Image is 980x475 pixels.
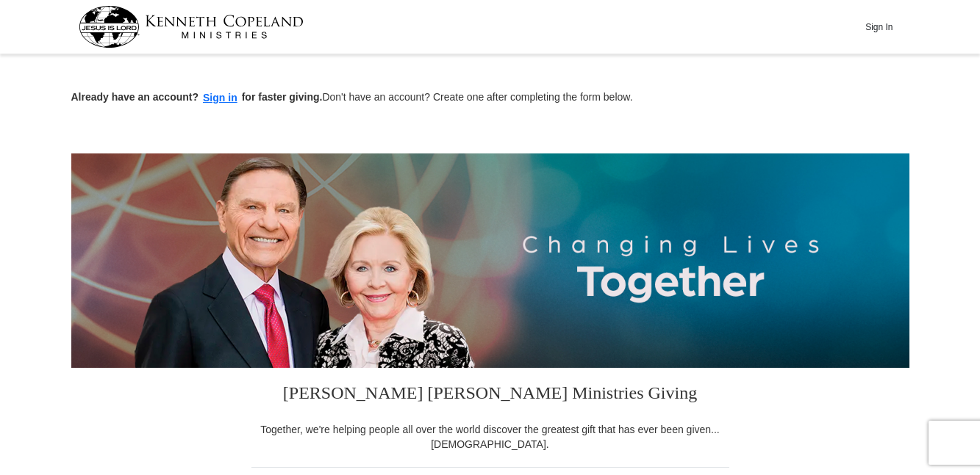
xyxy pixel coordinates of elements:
[71,90,909,106] p: Don't have an account? Create one after completing the form below.
[198,90,242,106] button: Sign in
[251,368,729,422] h3: [PERSON_NAME] [PERSON_NAME] Ministries Giving
[71,91,323,103] strong: Already have an account? for faster giving.
[251,422,729,452] div: Together, we're helping people all over the world discover the greatest gift that has ever been g...
[79,6,304,48] img: kcm-header-logo.svg
[857,15,901,38] button: Sign In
